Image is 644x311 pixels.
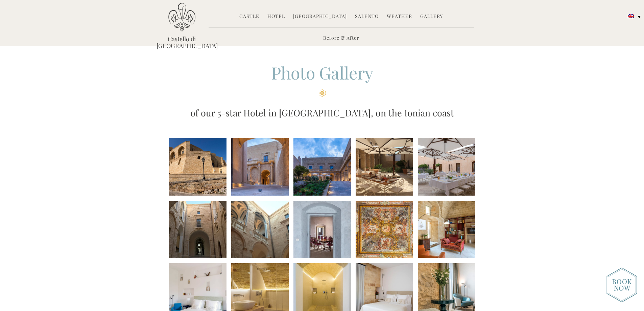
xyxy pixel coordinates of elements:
h2: Photo Gallery [157,61,488,97]
a: [GEOGRAPHIC_DATA] [293,13,347,21]
a: Salento [355,13,379,21]
img: new-booknow.png [606,267,637,303]
h3: of our 5-star Hotel in [GEOGRAPHIC_DATA], on the Ionian coast [157,106,488,119]
a: Before & After [323,35,359,42]
a: Weather [387,13,412,21]
img: Castello di Ugento [168,3,195,31]
a: Castle [239,13,259,21]
a: Gallery [420,13,443,21]
img: English [628,14,634,18]
a: Castello di [GEOGRAPHIC_DATA] [157,36,207,49]
a: Hotel [267,13,285,21]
